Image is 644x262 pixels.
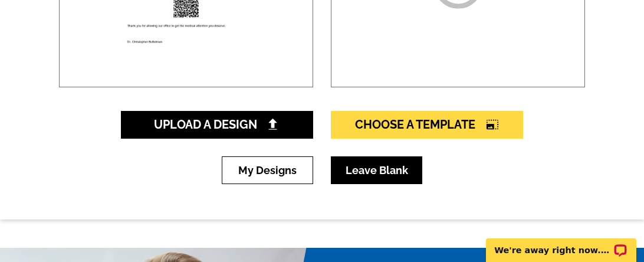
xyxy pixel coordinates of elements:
span: Upload A Design [154,117,281,132]
span: Choose A Template [355,117,499,132]
a: Leave Blank [331,156,422,184]
iframe: LiveChat chat widget [478,225,644,262]
a: My Designs [222,156,313,184]
i: photo_size_select_large [486,119,499,130]
a: Choose A Templatephoto_size_select_large [331,111,523,139]
a: Upload A Design [121,111,313,139]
